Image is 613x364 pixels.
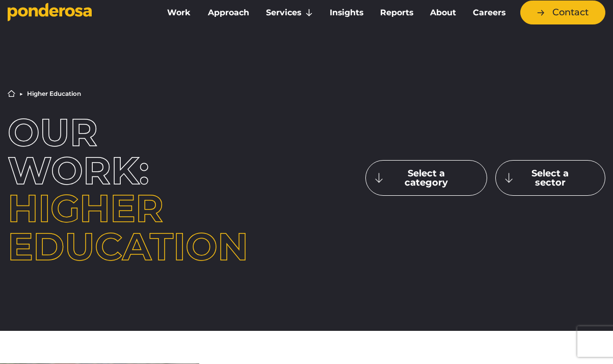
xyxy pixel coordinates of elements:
[8,185,248,270] span: Higher Education
[161,2,197,23] a: Work
[201,2,255,23] a: Approach
[495,160,605,196] button: Select a sector
[19,91,23,97] li: ▶︎
[27,91,81,97] li: Higher Education
[8,3,146,23] a: Go to homepage
[8,90,15,97] a: Home
[323,2,369,23] a: Insights
[520,1,605,24] a: Contact
[8,114,248,266] h1: Our work:
[424,2,463,23] a: About
[374,2,419,23] a: Reports
[467,2,512,23] a: Careers
[365,160,487,196] button: Select a category
[259,2,319,23] a: Services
